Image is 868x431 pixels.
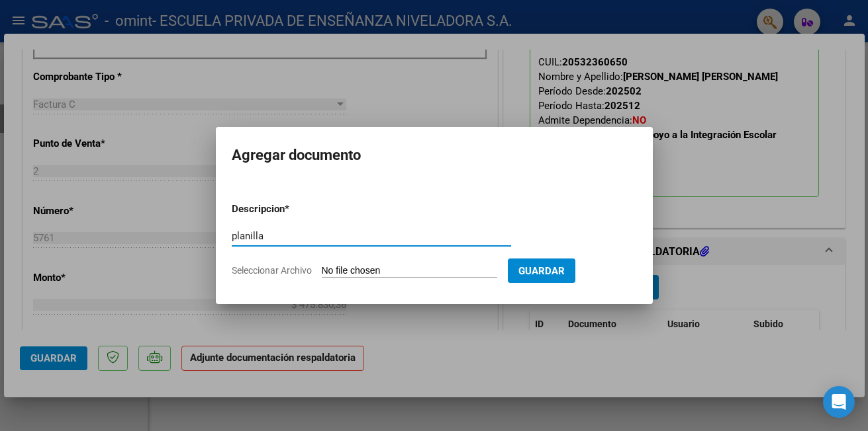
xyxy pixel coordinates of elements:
[518,265,565,277] span: Guardar
[232,265,312,276] span: Seleccionar Archivo
[508,258,575,283] button: Guardar
[232,202,354,217] p: Descripcion
[823,386,855,418] div: Open Intercom Messenger
[232,143,637,168] h2: Agregar documento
